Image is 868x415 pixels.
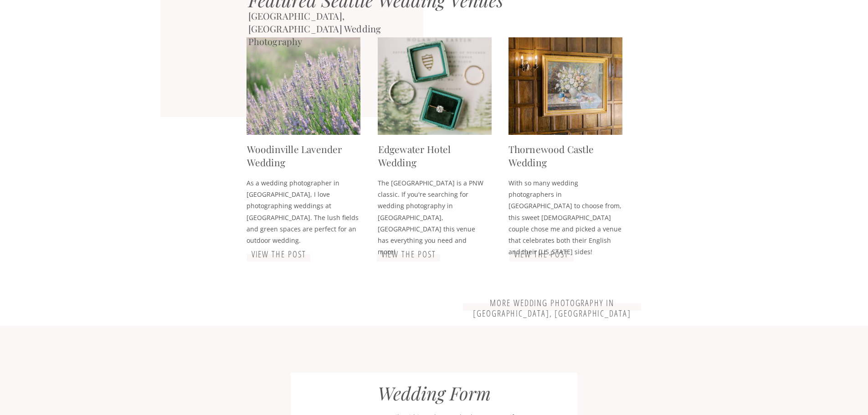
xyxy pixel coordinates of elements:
[378,143,490,171] h3: Edgewater Hotel Wedding
[508,177,622,233] p: With so many wedding photographers in [GEOGRAPHIC_DATA] to choose from, this sweet [DEMOGRAPHIC_D...
[378,177,484,233] p: The [GEOGRAPHIC_DATA] is a PNW classic. If you're searching for wedding photography in [GEOGRAPHI...
[248,10,402,24] h2: [GEOGRAPHIC_DATA], [GEOGRAPHIC_DATA] Wedding Photography
[354,382,514,405] p: Wedding Form
[248,249,310,260] a: View the Post
[247,177,359,233] p: As a wedding photographer in [GEOGRAPHIC_DATA], I love photographing weddings at [GEOGRAPHIC_DATA...
[467,298,638,309] a: more wedding photography in [GEOGRAPHIC_DATA], [GEOGRAPHIC_DATA]
[508,143,621,171] h3: Thornewood Castle Wedding
[379,249,439,260] a: view the post
[247,143,359,171] h3: Woodinville Lavender Wedding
